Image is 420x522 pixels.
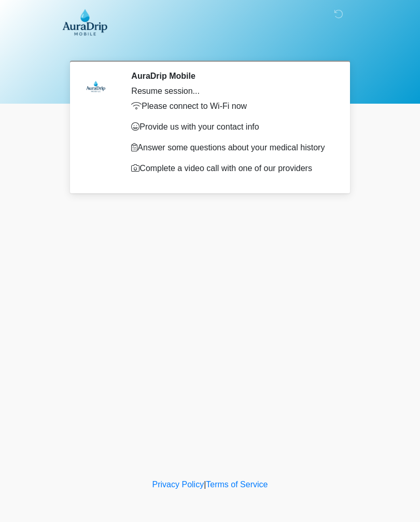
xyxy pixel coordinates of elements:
p: Complete a video call with one of our providers [131,162,332,175]
a: | [204,480,206,489]
a: Privacy Policy [152,480,204,489]
p: Provide us with your contact info [131,121,332,133]
img: Agent Avatar [80,71,111,102]
p: Please connect to Wi-Fi now [131,100,332,112]
img: AuraDrip Mobile Logo [62,8,107,36]
div: Resume session... [131,85,332,97]
h1: ‎ ‎ ‎ [65,37,355,57]
p: Answer some questions about your medical history [131,142,332,154]
a: Terms of Service [206,480,268,489]
h2: AuraDrip Mobile [131,71,332,81]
